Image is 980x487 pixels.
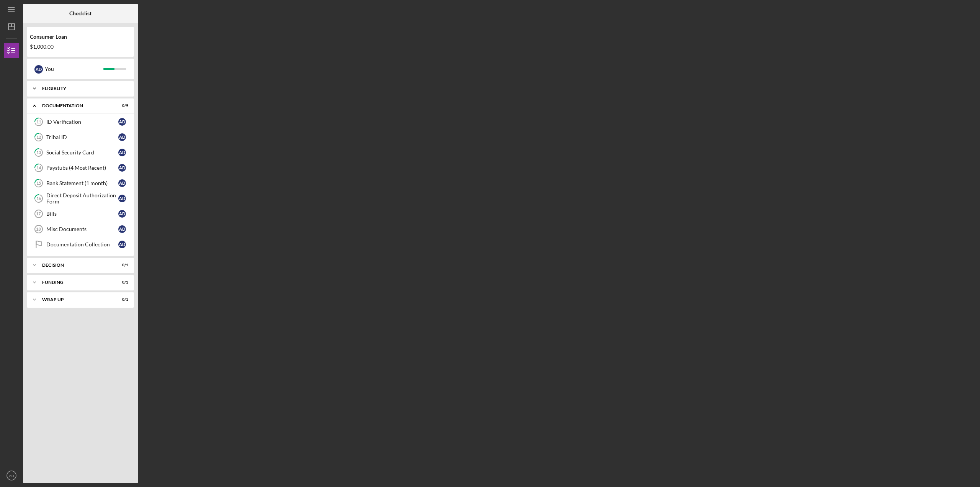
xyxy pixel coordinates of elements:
[69,10,91,16] b: Checklist
[46,165,118,171] div: Paystubs (4 Most Recent)
[118,133,126,141] div: A D
[34,65,43,74] div: A D
[4,468,19,483] button: AD
[42,103,109,108] div: Documentation
[46,180,118,186] div: Bank Statement (1 month)
[46,119,118,125] div: ID Verification
[42,263,109,267] div: Decision
[36,135,41,140] tspan: 12
[118,195,126,202] div: A D
[118,210,126,218] div: A D
[46,149,118,156] div: Social Security Card
[31,206,130,221] a: 17BillsAD
[46,192,118,205] div: Direct Deposit Authorization Form
[42,297,109,302] div: Wrap up
[30,44,131,50] div: $1,000.00
[46,211,118,217] div: Bills
[114,280,128,285] div: 0 / 1
[9,474,14,478] text: AD
[114,103,128,108] div: 0 / 9
[118,225,126,233] div: A D
[118,118,126,126] div: A D
[31,160,130,175] a: 14Paystubs (4 Most Recent)AD
[42,280,109,285] div: Funding
[118,149,126,156] div: A D
[114,263,128,267] div: 0 / 1
[36,196,41,201] tspan: 16
[118,241,126,248] div: A D
[31,175,130,191] a: 15Bank Statement (1 month)AD
[42,86,124,91] div: Eligiblity
[31,114,130,130] a: 11ID VerificationAD
[30,34,131,40] div: Consumer Loan
[31,130,130,145] a: 12Tribal IDAD
[31,191,130,206] a: 16Direct Deposit Authorization FormAD
[36,212,41,216] tspan: 17
[36,120,41,125] tspan: 11
[46,226,118,232] div: Misc Documents
[118,164,126,172] div: A D
[36,181,41,186] tspan: 15
[36,166,41,171] tspan: 14
[45,62,103,75] div: You
[36,227,41,231] tspan: 18
[31,221,130,237] a: 18Misc DocumentsAD
[46,134,118,140] div: Tribal ID
[114,297,128,302] div: 0 / 1
[31,237,130,252] a: Documentation CollectionAD
[118,179,126,187] div: A D
[36,150,41,155] tspan: 13
[46,241,118,248] div: Documentation Collection
[31,145,130,160] a: 13Social Security CardAD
